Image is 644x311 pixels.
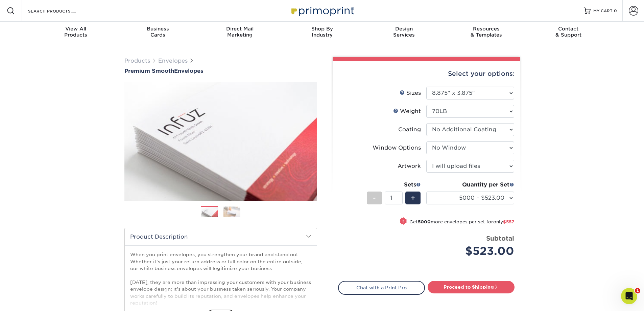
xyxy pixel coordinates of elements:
div: Quantity per Set [426,181,514,189]
div: Sizes [400,89,421,97]
span: Contact [527,26,610,32]
div: Products [35,26,117,38]
a: Chat with a Print Pro [338,281,425,294]
div: Window Options [373,144,421,152]
h1: Envelopes [124,68,317,74]
strong: 5000 [418,219,431,224]
div: Cards [117,26,199,38]
span: Business [117,26,199,32]
a: Products [124,58,150,64]
h2: Product Description [125,228,317,245]
a: Contact& Support [527,22,610,43]
span: 0 [614,8,617,13]
span: + [411,193,415,203]
a: Resources& Templates [445,22,527,43]
span: Resources [445,26,527,32]
a: BusinessCards [117,22,199,43]
small: Get more envelopes per set for [409,219,514,226]
div: Coating [398,126,421,134]
span: Shop By [281,26,363,32]
img: Primoprint [288,3,356,18]
div: Services [363,26,445,38]
div: Weight [393,107,421,115]
span: MY CART [593,8,613,14]
a: Proceed to Shipping [428,281,515,293]
a: Premium SmoothEnvelopes [124,68,317,74]
strong: Subtotal [486,235,514,242]
iframe: Intercom live chat [621,288,637,304]
span: Design [363,26,445,32]
a: View AllProducts [35,22,117,43]
span: Premium Smooth [124,68,174,74]
img: Envelopes 01 [201,206,218,218]
span: - [373,193,376,203]
div: Sets [367,181,421,189]
a: Shop ByIndustry [281,22,363,43]
img: Envelopes 02 [223,206,240,217]
div: $523.00 [431,243,514,259]
div: & Support [527,26,610,38]
div: Industry [281,26,363,38]
a: Envelopes [158,58,188,64]
div: Marketing [199,26,281,38]
span: View All [35,26,117,32]
span: 1 [635,288,640,293]
div: Select your options: [338,61,515,87]
span: ! [402,218,404,225]
div: Artwork [398,162,421,170]
a: DesignServices [363,22,445,43]
a: Direct MailMarketing [199,22,281,43]
div: & Templates [445,26,527,38]
span: $557 [503,219,514,224]
span: Direct Mail [199,26,281,32]
img: Premium Smooth 01 [124,75,317,208]
input: SEARCH PRODUCTS..... [27,7,93,15]
span: only [493,219,514,224]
